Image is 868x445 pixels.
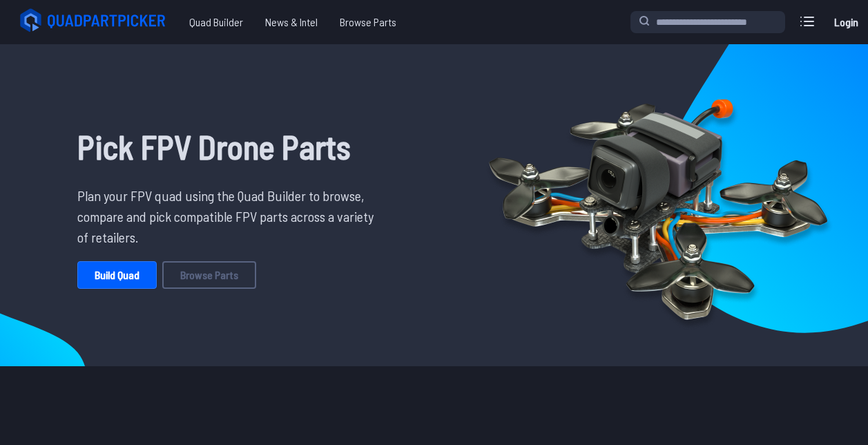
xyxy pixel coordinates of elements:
[329,8,407,36] a: Browse Parts
[77,185,382,247] p: Plan your FPV quad using the Quad Builder to browse, compare and pick compatible FPV parts across...
[162,261,256,289] a: Browse Parts
[77,261,157,289] a: Build Quad
[254,8,329,36] a: News & Intel
[829,8,862,36] a: Login
[459,67,857,343] img: Quadcopter
[77,122,382,171] h1: Pick FPV Drone Parts
[178,8,254,36] a: Quad Builder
